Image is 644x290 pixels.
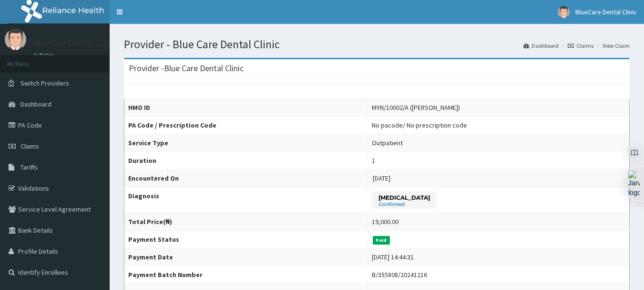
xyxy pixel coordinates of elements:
span: BlueCare Dental Clinic [575,8,637,16]
a: View Claim [603,42,630,50]
div: B/355808/20241216 [372,270,427,279]
span: [DATE] [373,174,390,183]
th: Payment Batch Number [124,266,368,284]
span: Tariffs [20,163,38,172]
th: PA Code / Prescription Code [124,117,368,134]
div: MYN/10002/A ([PERSON_NAME]) [372,103,460,112]
th: Total Price(₦) [124,213,368,231]
th: Service Type [124,134,368,152]
p: [MEDICAL_DATA] [378,193,430,202]
span: Paid [373,236,390,245]
th: Payment Date [124,248,368,266]
a: Claims [568,42,593,50]
img: User Image [558,6,570,18]
img: User Image [5,29,26,50]
th: Diagnosis [124,187,368,213]
div: 19,000.00 [372,217,399,226]
th: HMO ID [124,99,368,117]
span: Dashboard [20,100,51,108]
a: Online [33,52,56,59]
div: 1 [372,156,375,165]
p: BlueCare Dental Clinic [33,39,116,47]
th: Duration [124,152,368,170]
small: Confirmed [378,202,430,207]
th: Encountered On [124,170,368,187]
h3: Provider - Blue Care Dental Clinic [129,64,244,73]
div: Outpatient [372,138,403,148]
span: Claims [20,142,39,150]
span: Switch Providers [20,79,69,87]
h1: Provider - Blue Care Dental Clinic [124,38,630,51]
a: Dashboard [523,42,559,50]
th: Payment Status [124,231,368,248]
div: [DATE] 14:44:31 [372,252,414,262]
div: No pacode / No prescription code [372,120,467,130]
